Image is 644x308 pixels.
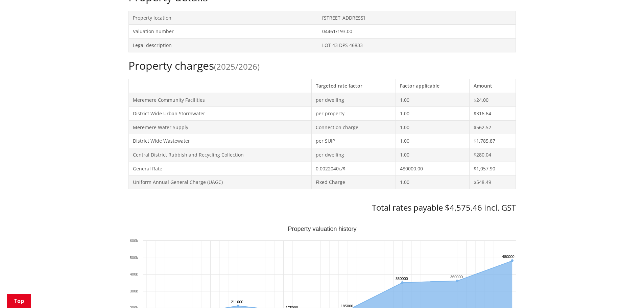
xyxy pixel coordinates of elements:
td: District Wide Urban Stormwater [128,107,311,121]
td: 1.00 [396,148,470,162]
h3: Total rates payable $4,575.46 incl. GST [128,203,516,213]
td: $1,785.87 [470,134,516,148]
path: Tuesday, Jun 30, 12:00, 211,000. Capital Value. [237,305,239,307]
th: Factor applicable [396,79,470,93]
td: 1.00 [396,120,470,134]
td: 04461/193.00 [318,25,516,39]
a: Top [7,294,31,308]
td: 480000.00 [396,162,470,175]
path: Saturday, Jun 30, 12:00, 350,000. Capital Value. [401,281,404,284]
th: Amount [470,79,516,93]
td: Uniform Annual General Charge (UAGC) [128,175,311,189]
text: 360000 [450,275,463,279]
td: Meremere Community Facilities [128,93,311,107]
td: 1.00 [396,93,470,107]
td: 1.00 [396,134,470,148]
text: 500k [130,256,138,260]
td: [STREET_ADDRESS] [318,11,516,25]
td: 1.00 [396,107,470,121]
td: Valuation number [128,25,318,39]
path: Wednesday, Jun 30, 12:00, 360,000. Capital Value. [456,280,458,282]
td: $280.04 [470,148,516,162]
th: Targeted rate factor [311,79,396,93]
td: 0.0022040c/$ [311,162,396,175]
td: $1,057.90 [470,162,516,175]
td: $562.52 [470,120,516,134]
text: 300k [130,289,138,293]
text: 600k [130,239,138,243]
td: per dwelling [311,148,396,162]
td: per property [311,107,396,121]
span: (2025/2026) [214,61,260,72]
td: Property location [128,11,318,25]
td: General Rate [128,162,311,175]
path: Sunday, Jun 30, 12:00, 480,000. Capital Value. [510,259,513,262]
td: $548.49 [470,175,516,189]
td: per SUIP [311,134,396,148]
td: Fixed Charge [311,175,396,189]
text: Property valuation history [288,226,356,232]
text: 211000 [231,300,243,304]
text: 185000 [341,304,353,308]
h2: Property charges [128,59,516,72]
td: per dwelling [311,93,396,107]
td: 1.00 [396,175,470,189]
text: 480000 [502,255,515,259]
td: $316.64 [470,107,516,121]
td: Central District Rubbish and Recycling Collection [128,148,311,162]
td: $24.00 [470,93,516,107]
td: Legal description [128,38,318,52]
text: 350000 [396,277,408,281]
td: Connection charge [311,120,396,134]
td: LOT 43 DPS 46833 [318,38,516,52]
td: District Wide Wastewater [128,134,311,148]
text: 400k [130,272,138,276]
td: Meremere Water Supply [128,120,311,134]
